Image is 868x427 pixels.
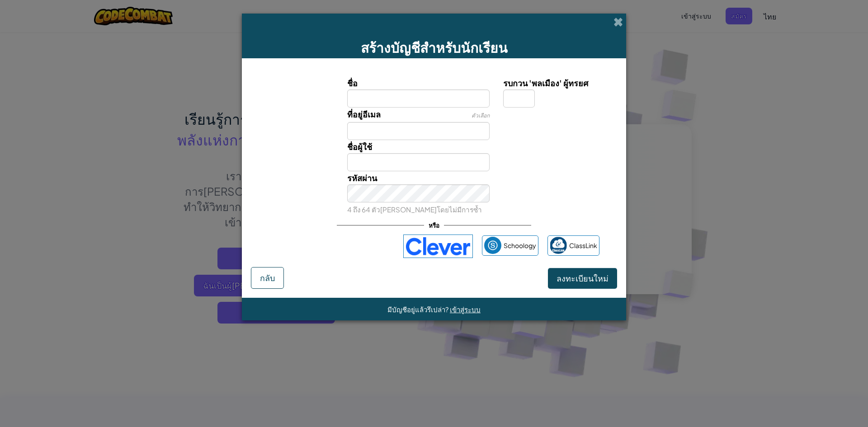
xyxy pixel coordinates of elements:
iframe: Sign in with Google Button [264,236,399,256]
span: กลับ [260,272,275,283]
span: ที่อยู่อีเมล [347,109,381,119]
span: รบกวน 'พลเมือง' ผู้ทรยศ [503,78,588,88]
span: ClassLink [569,239,597,252]
img: classlink-logo-small.png [550,237,567,254]
span: ชื่อ [347,78,358,88]
span: รหัสผ่าน [347,173,377,183]
small: 4 ถึง 64 ตัว[PERSON_NAME]โดยไม่มีการซ้ำ [347,205,482,214]
span: ตัวเลือก [472,112,490,119]
button: กลับ [251,267,284,289]
span: มีบัญชีอยู่แล้วรึเปล่า? [387,305,450,314]
img: clever-logo-blue.png [403,235,473,258]
span: Schoology [504,239,536,252]
span: ชื่อผู้ใช้ [347,141,372,152]
span: หรือ [424,219,444,232]
a: เข้าสู่ระบบ [450,305,481,314]
img: schoology.png [484,237,501,254]
span: ลงทะเบียนใหม่ [557,273,609,283]
button: ลงทะเบียนใหม่ [548,268,617,289]
span: สร้างบัญชีสำหรับนักเรียน [361,39,508,56]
